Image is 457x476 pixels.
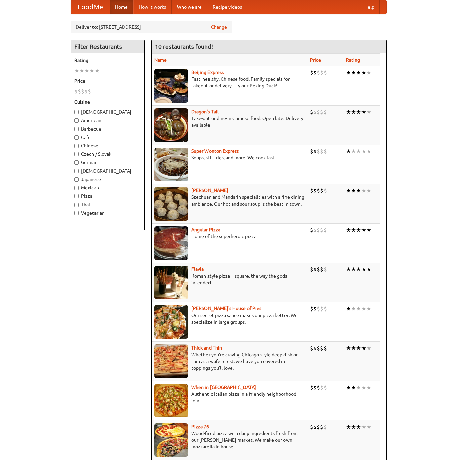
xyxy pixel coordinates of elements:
[154,305,188,339] img: luigis.jpg
[356,384,361,391] li: ★
[191,345,222,351] a: Thick and Thin
[323,344,327,352] li: $
[313,187,317,194] li: $
[154,351,305,371] p: Whether you're craving Chicago-style deep dish or thin as a wafer crust, we have you covered in t...
[317,187,320,194] li: $
[191,227,220,232] b: Angular Pizza
[191,188,228,193] a: [PERSON_NAME]
[313,266,317,273] li: $
[313,305,317,313] li: $
[154,76,305,89] p: Fast, healthy, Chinese food. Family specials for takeout or delivery. Try our Peking Duck!
[84,67,89,74] li: ★
[346,69,351,76] li: ★
[191,424,209,429] b: Pizza 76
[71,40,144,53] h4: Filter Restaurants
[74,144,79,148] input: Chinese
[356,266,361,273] li: ★
[74,88,78,95] li: $
[351,148,356,155] li: ★
[74,159,141,166] label: German
[74,193,141,199] label: Pizza
[366,344,371,352] li: ★
[310,423,313,431] li: $
[317,344,320,352] li: $
[74,78,141,84] h5: Price
[323,305,327,313] li: $
[313,108,317,116] li: $
[351,344,356,352] li: ★
[356,148,361,155] li: ★
[74,118,79,123] input: American
[366,384,371,391] li: ★
[154,69,188,103] img: beijing.jpg
[79,67,84,74] li: ★
[346,57,360,63] a: Rating
[191,109,219,114] a: Dragon's Tail
[366,108,371,116] li: ★
[154,226,188,260] img: angular.jpg
[366,187,371,194] li: ★
[356,226,361,234] li: ★
[320,108,323,116] li: $
[356,69,361,76] li: ★
[154,233,305,240] p: Home of the superheroic pizza!
[74,203,79,207] input: Thai
[154,148,188,181] img: superwonton.jpg
[310,305,313,313] li: $
[313,69,317,76] li: $
[366,305,371,313] li: ★
[361,305,366,313] li: ★
[317,108,320,116] li: $
[154,57,167,63] a: Name
[317,305,320,313] li: $
[74,151,141,157] label: Czech / Slovak
[74,176,141,183] label: Japanese
[110,0,133,14] a: Home
[317,69,320,76] li: $
[310,344,313,352] li: $
[74,134,141,141] label: Cafe
[154,344,188,378] img: thick.jpg
[154,194,305,207] p: Szechuan and Mandarin specialities with a fine dining ambiance. Our hot and sour soup is the best...
[74,160,79,165] input: German
[74,99,141,105] h5: Cuisine
[191,266,204,272] a: Flavia
[320,69,323,76] li: $
[351,69,356,76] li: ★
[351,226,356,234] li: ★
[191,385,256,390] a: When in [GEOGRAPHIC_DATA]
[154,384,188,417] img: wheninrome.jpg
[310,108,313,116] li: $
[313,384,317,391] li: $
[74,184,141,191] label: Mexican
[361,69,366,76] li: ★
[351,305,356,313] li: ★
[361,344,366,352] li: ★
[356,305,361,313] li: ★
[366,69,371,76] li: ★
[346,108,351,116] li: ★
[361,148,366,155] li: ★
[191,306,261,311] b: [PERSON_NAME]'s House of Pies
[346,187,351,194] li: ★
[351,266,356,273] li: ★
[74,142,141,149] label: Chinese
[317,226,320,234] li: $
[154,154,305,161] p: Soups, stir-fries, and more. We cook fast.
[313,344,317,352] li: $
[154,430,305,450] p: Wood-fired pizza with daily ingredients fresh from our [PERSON_NAME] market. We make our own mozz...
[361,384,366,391] li: ★
[323,187,327,194] li: $
[154,312,305,325] p: Our secret pizza sauce makes our pizza better. We specialize in large groups.
[154,187,188,221] img: shandong.jpg
[74,117,141,124] label: American
[310,187,313,194] li: $
[172,0,207,14] a: Who we are
[351,108,356,116] li: ★
[320,226,323,234] li: $
[346,423,351,431] li: ★
[191,148,239,154] b: Super Wonton Express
